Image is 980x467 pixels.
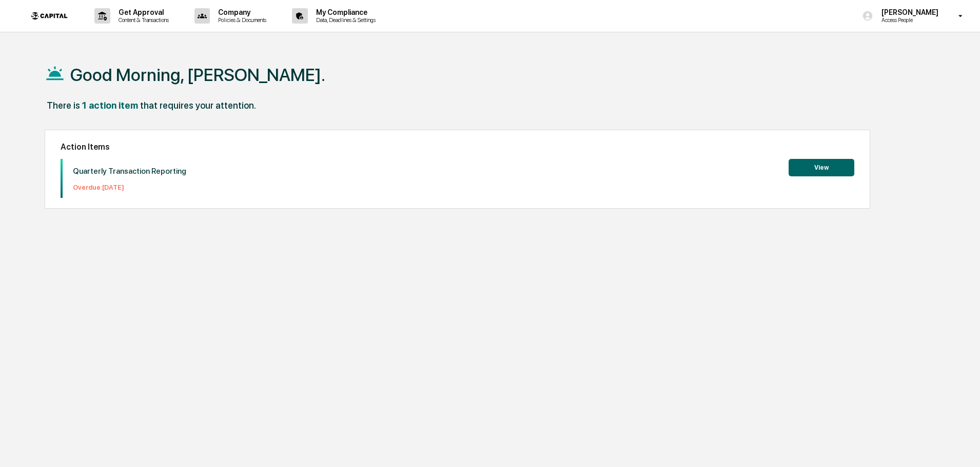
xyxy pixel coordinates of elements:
[47,100,80,111] div: There is
[140,100,256,111] div: that requires your attention.
[308,16,381,24] p: Data, Deadlines & Settings
[789,162,854,172] a: View
[210,8,271,16] p: Company
[210,16,271,24] p: Policies & Documents
[61,142,854,152] h2: Action Items
[873,8,944,16] p: [PERSON_NAME]
[73,167,186,176] p: Quarterly Transaction Reporting
[110,16,174,24] p: Content & Transactions
[82,100,138,111] div: 1 action item
[73,184,186,191] p: Overdue: [DATE]
[873,16,944,24] p: Access People
[110,8,174,16] p: Get Approval
[789,159,854,176] button: View
[308,8,381,16] p: My Compliance
[25,6,74,27] img: logo
[70,65,325,85] h1: Good Morning, [PERSON_NAME].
